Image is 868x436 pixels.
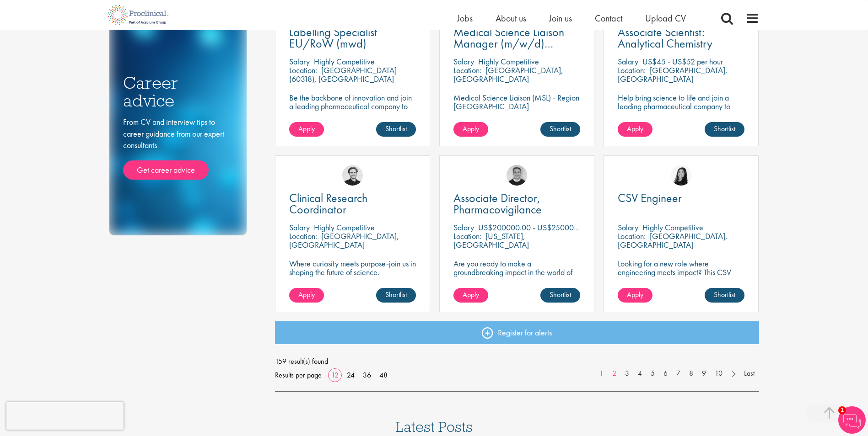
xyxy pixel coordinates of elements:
[627,290,643,299] span: Apply
[618,192,744,204] a: CSV Engineer
[478,222,624,233] p: US$200000.00 - US$250000.00 per annum
[595,368,608,379] a: 1
[457,12,473,24] a: Jobs
[453,27,580,49] a: Medical Science Liaison Manager (m/w/d) Nephrologie
[685,368,698,379] a: 8
[540,288,580,303] a: Shortlist
[463,290,479,299] span: Apply
[618,93,744,137] p: Help bring science to life and join a leading pharmaceutical company to play a key role in delive...
[453,65,563,84] p: [GEOGRAPHIC_DATA], [GEOGRAPHIC_DATA]
[453,190,542,217] span: Associate Director, Pharmacovigilance
[642,222,703,233] p: Highly Competitive
[671,165,691,186] img: Numhom Sudsok
[618,222,638,233] span: Salary
[646,368,659,379] a: 5
[478,56,539,67] p: Highly Competitive
[618,190,682,206] span: CSV Engineer
[618,65,646,75] span: Location:
[739,368,759,379] a: Last
[289,93,416,128] p: Be the backbone of innovation and join a leading pharmaceutical company to help keep life-changin...
[627,124,643,133] span: Apply
[289,259,416,276] p: Where curiosity meets purpose-join us in shaping the future of science.
[314,56,375,67] p: Highly Competitive
[289,24,377,51] span: Labelling Specialist EU/RoW (mwd)
[6,402,124,430] iframe: reCAPTCHA
[289,288,324,303] a: Apply
[453,65,481,75] span: Location:
[618,27,744,49] a: Associate Scientist: Analytical Chemistry
[275,368,322,382] span: Results per page
[275,355,759,368] span: 159 result(s) found
[376,288,416,303] a: Shortlist
[275,321,759,344] a: Register for alerts
[289,122,324,137] a: Apply
[463,124,479,133] span: Apply
[618,56,638,67] span: Salary
[618,288,652,303] a: Apply
[453,222,474,233] span: Salary
[642,56,723,67] p: US$45 - US$52 per hour
[453,259,580,303] p: Are you ready to make a groundbreaking impact in the world of biotechnology? Join a growing compa...
[289,231,317,241] span: Location:
[453,192,580,215] a: Associate Director, Pharmacovigilance
[645,12,686,24] a: Upload CV
[618,231,728,250] p: [GEOGRAPHIC_DATA], [GEOGRAPHIC_DATA]
[289,65,397,84] p: [GEOGRAPHIC_DATA] (60318), [GEOGRAPHIC_DATA]
[289,56,310,67] span: Salary
[453,122,488,137] a: Apply
[289,190,367,217] span: Clinical Research Coordinator
[618,122,652,137] a: Apply
[620,368,634,379] a: 3
[540,122,580,137] a: Shortlist
[314,222,375,233] p: Highly Competitive
[496,12,526,24] a: About us
[838,406,866,434] img: Chatbot
[289,65,317,75] span: Location:
[328,370,342,380] a: 12
[672,368,685,379] a: 7
[298,124,315,133] span: Apply
[123,160,209,180] a: Get career advice
[298,290,315,299] span: Apply
[659,368,672,379] a: 6
[289,192,416,215] a: Clinical Research Coordinator
[123,74,233,109] h3: Career advice
[453,56,474,67] span: Salary
[705,122,744,137] a: Shortlist
[633,368,647,379] a: 4
[342,165,363,186] img: Nico Kohlwes
[289,222,310,233] span: Salary
[697,368,711,379] a: 9
[705,288,744,303] a: Shortlist
[453,288,488,303] a: Apply
[360,370,374,380] a: 36
[344,370,358,380] a: 24
[453,93,580,111] p: Medical Science Liaison (MSL) - Region [GEOGRAPHIC_DATA]
[453,231,529,250] p: [US_STATE], [GEOGRAPHIC_DATA]
[289,231,399,250] p: [GEOGRAPHIC_DATA], [GEOGRAPHIC_DATA]
[376,122,416,137] a: Shortlist
[595,12,622,24] a: Contact
[608,368,621,379] a: 2
[618,65,728,84] p: [GEOGRAPHIC_DATA], [GEOGRAPHIC_DATA]
[453,24,564,63] span: Medical Science Liaison Manager (m/w/d) Nephrologie
[123,116,233,180] div: From CV and interview tips to career guidance from our expert consultants
[507,165,527,186] img: Bo Forsen
[289,27,416,49] a: Labelling Specialist EU/RoW (mwd)
[618,24,712,51] span: Associate Scientist: Analytical Chemistry
[376,370,391,380] a: 48
[618,231,646,241] span: Location:
[453,231,481,241] span: Location:
[549,12,572,24] a: Join us
[710,368,727,379] a: 10
[618,259,744,285] p: Looking for a new role where engineering meets impact? This CSV Engineer role is calling your name!
[838,406,846,414] span: 1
